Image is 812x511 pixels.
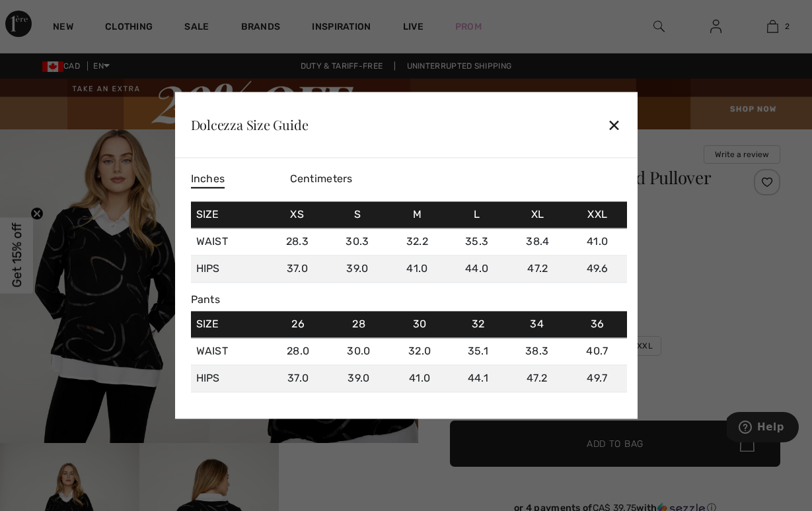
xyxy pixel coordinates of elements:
[191,228,268,255] td: Waist
[447,228,507,255] td: 35.3
[388,228,447,255] td: 32.2
[568,312,626,339] td: 36
[507,201,568,228] td: XL
[191,338,268,365] td: Waist
[390,312,450,339] td: 30
[268,255,327,283] td: 37.0
[191,312,268,339] td: Size
[30,9,57,21] span: Help
[191,255,268,283] td: Hips
[506,312,568,339] td: 34
[506,338,568,365] td: 38.3
[191,171,225,188] span: Inches
[328,312,390,339] td: 28
[568,338,626,365] td: 40.7
[327,255,388,283] td: 39.0
[447,255,507,283] td: 44.0
[191,365,268,392] td: Hips
[191,201,268,228] td: Size
[268,338,328,365] td: 28.0
[450,365,507,392] td: 44.1
[290,172,353,185] span: Centimeters
[507,255,568,283] td: 47.2
[268,228,327,255] td: 28.3
[388,255,447,283] td: 41.0
[607,111,621,139] div: ✕
[191,293,627,306] div: Pants
[450,338,507,365] td: 35.1
[390,365,450,392] td: 41.0
[568,255,627,283] td: 49.6
[450,312,507,339] td: 32
[388,201,447,228] td: M
[568,365,626,392] td: 49.7
[268,201,327,228] td: XS
[328,338,390,365] td: 30.0
[568,201,627,228] td: XXL
[390,338,450,365] td: 32.0
[506,365,568,392] td: 47.2
[191,118,309,131] div: Dolcezza Size Guide
[327,201,388,228] td: S
[568,228,627,255] td: 41.0
[447,201,507,228] td: L
[327,228,388,255] td: 30.3
[507,228,568,255] td: 38.4
[268,312,328,339] td: 26
[268,365,328,392] td: 37.0
[328,365,390,392] td: 39.0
